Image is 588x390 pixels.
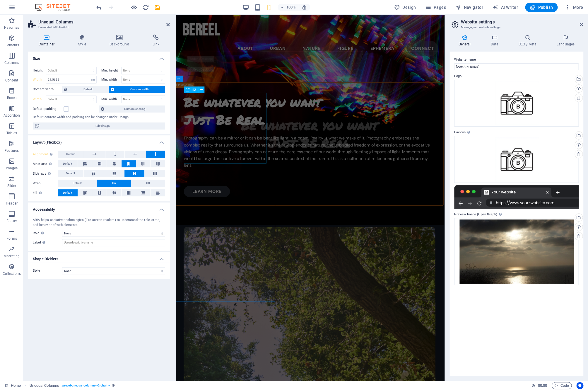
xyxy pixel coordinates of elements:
label: Wrap [33,180,58,187]
h4: Accessibility [28,202,170,213]
p: Features [5,148,19,153]
span: Pages [425,4,446,10]
span: Edit design [42,122,163,130]
nav: breadcrumb [30,382,115,389]
label: Height [33,69,46,72]
span: Custom width [116,86,163,93]
span: Default [69,86,107,93]
p: Elements [4,43,19,47]
div: DSC05650-27lQQ8Lh4khbjYf5yAESaQ.JPG [454,218,579,285]
div: Default content width and padding can be changed under Design. [33,115,165,120]
p: Tables [6,131,17,135]
button: Navigator [453,3,486,12]
p: Content [5,78,18,83]
h4: Container [28,35,68,47]
span: Custom spacing [106,105,163,113]
button: Default [58,189,78,196]
h2: Unequal Columns [38,19,170,25]
div: ARIA helps assistive technologies (like screen readers) to understand the role, state, and behavi... [33,218,165,227]
button: Usercentrics [576,382,583,389]
h3: Manage your website settings [461,25,572,30]
button: Pages [423,3,448,12]
span: Default [63,160,72,167]
label: Logo [454,73,579,80]
label: Label [33,239,62,246]
div: Design (Ctrl+Alt+Y) [392,3,418,12]
h3: Preset #ed-698464485 [38,25,158,30]
label: Min. height [101,69,121,72]
p: Collections [3,271,20,276]
label: Min. width [101,78,121,81]
button: Code [552,382,572,389]
h6: Session time [531,382,547,389]
h4: Background [99,35,142,47]
img: Editor Logo [34,4,78,11]
button: Custom width [109,86,165,93]
button: Default [58,160,78,167]
button: Publish [525,3,558,12]
input: Use a descriptive name [62,239,165,246]
span: . preset-unequal-columns-v2-charity [61,382,110,389]
span: H2 [192,88,196,91]
p: Favorites [4,25,19,30]
span: Default [63,189,72,196]
span: Default [66,170,75,177]
button: Default [58,151,84,158]
label: Default padding [33,105,64,113]
label: Preview Image (Open Graph) [454,211,579,218]
span: Code [554,382,569,389]
label: Alignment [33,151,58,158]
h4: Shape Dividers [28,252,170,263]
span: Default [66,151,75,158]
span: Navigator [455,4,483,10]
h4: General [449,35,482,47]
button: undo [95,4,102,11]
label: Fill [33,190,58,197]
button: Default [58,180,97,187]
h2: Website settings [461,19,583,25]
h4: SEO / Meta [510,35,548,47]
p: Columns [4,60,19,65]
button: 100% [278,4,298,11]
button: Design [392,3,418,12]
i: On resize automatically adjust zoom level to fit chosen device. [302,5,307,10]
a: Click to cancel selection. Double-click to open Pages [5,382,21,389]
button: Off [131,180,165,187]
p: Boxes [7,96,17,100]
label: Min. width [101,98,121,101]
h4: Languages [548,35,583,47]
label: Content width [33,86,62,93]
h4: Size [28,52,170,62]
p: Forms [6,236,17,241]
span: On [112,180,116,187]
p: Images [6,166,18,171]
h4: Layout (Flexbox) [28,135,170,146]
p: Accordion [4,113,20,118]
span: 00 00 [538,382,547,389]
i: Save (Ctrl+S) [154,4,161,11]
span: : [542,383,543,388]
button: save [154,4,161,11]
button: AI Writer [490,3,520,12]
p: Slider [7,183,16,188]
label: Main axis [33,161,58,168]
button: reload [142,4,149,11]
i: Undo: Change preview image (Ctrl+Z) [95,4,102,11]
h4: Link [142,35,170,47]
button: Custom spacing [99,105,165,113]
label: Width [33,78,46,81]
i: This element is a customizable preset [112,384,115,387]
span: Default [73,180,82,187]
span: More [565,4,583,10]
span: Style [33,269,40,273]
i: Reload page [142,4,149,11]
button: Default [58,170,83,177]
h4: Data [482,35,510,47]
p: Footer [6,219,17,223]
div: dubbee__graphic_deign_camera_B_on_lens_black_and_white_simple_49cb34a6-79c0-4437-b632-0ee0f970228... [454,80,579,127]
p: Marketing [4,254,20,258]
span: Click to select. Double-click to edit [30,382,59,389]
span: Off [146,180,150,187]
button: Default [62,86,109,93]
label: Side axis [33,170,58,177]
